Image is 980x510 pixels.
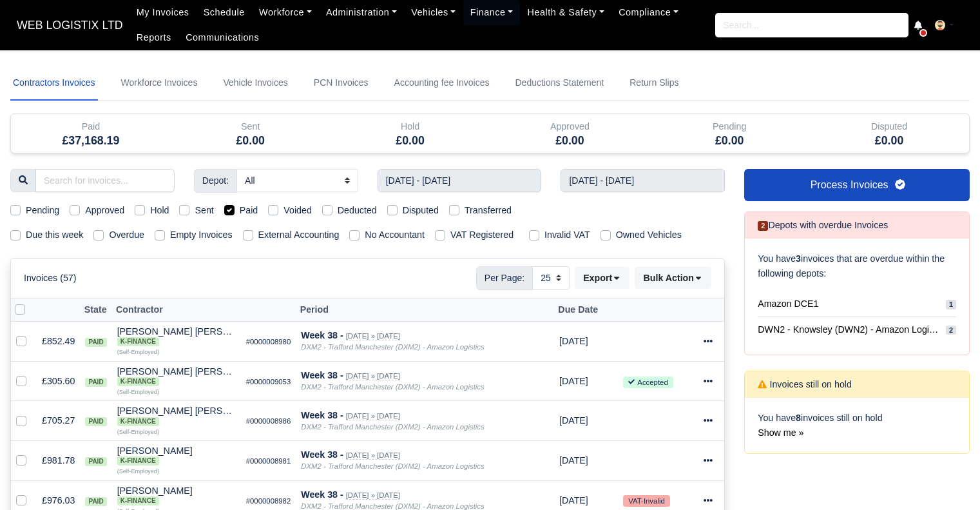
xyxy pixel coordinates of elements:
[246,417,291,425] small: #0000008986
[715,13,908,37] input: Search...
[117,446,236,466] div: [PERSON_NAME] K-Finance
[340,134,481,148] h5: £0.00
[450,228,514,242] label: VAT Registered
[559,495,588,505] span: 8 hours from now
[796,413,801,423] strong: 8
[758,427,803,438] a: Show me »
[476,266,533,289] span: Per Page:
[635,267,711,289] button: Bulk Action
[117,446,236,466] div: [PERSON_NAME]
[117,327,236,346] div: [PERSON_NAME] [PERSON_NAME]
[85,203,124,218] label: Approved
[659,134,800,148] h5: £0.00
[117,486,236,505] div: [PERSON_NAME]
[745,398,969,453] div: You have invoices still on hold
[346,332,400,340] small: [DATE] » [DATE]
[623,495,669,507] small: VAT-Invalid
[37,441,80,481] td: £981.78
[85,497,106,506] span: paid
[296,298,554,322] th: Period
[85,457,106,466] span: paid
[21,134,161,148] h5: £37,168.19
[117,327,236,346] div: [PERSON_NAME] [PERSON_NAME] K-Finance
[85,417,106,426] span: paid
[117,349,159,355] small: (Self-Employed)
[378,169,542,192] input: Start week...
[37,401,80,441] td: £705.27
[559,415,588,426] span: 8 hours from now
[346,491,400,500] small: [DATE] » [DATE]
[365,228,425,242] label: No Accountant
[109,228,144,242] label: Overdue
[301,449,343,460] strong: Week 38 -
[616,228,682,242] label: Owned Vehicles
[117,486,236,505] div: [PERSON_NAME] K-Finance
[559,455,588,466] span: 8 hours from now
[117,496,159,505] span: K-Finance
[758,221,768,231] span: 2
[575,267,629,289] button: Export
[809,114,969,153] div: Disputed
[246,338,291,346] small: #0000008980
[117,367,236,386] div: [PERSON_NAME] [PERSON_NAME] K-Finance
[301,502,484,510] i: DXM2 - Trafford Manchester (DXM2) - Amazon Logistics
[346,372,400,380] small: [DATE] » [DATE]
[258,228,340,242] label: External Accounting
[346,451,400,460] small: [DATE] » [DATE]
[499,119,640,134] div: Approved
[403,203,439,218] label: Disputed
[649,114,809,153] div: Pending
[117,367,236,386] div: [PERSON_NAME] [PERSON_NAME]
[331,114,490,153] div: Hold
[170,228,233,242] label: Empty Invoices
[758,322,941,337] span: DWN2 - Knowsley (DWN2) - Amazon Logistics (L34 7XL)
[561,169,725,192] input: End week...
[301,370,343,380] strong: Week 38 -
[301,462,484,470] i: DXM2 - Trafford Manchester (DXM2) - Amazon Logistics
[119,66,200,101] a: Workforce Invoices
[117,337,159,346] span: K-Finance
[499,134,640,148] h5: £0.00
[659,119,800,134] div: Pending
[301,423,484,431] i: DXM2 - Trafford Manchester (DXM2) - Amazon Logistics
[37,361,80,401] td: £305.60
[171,114,331,153] div: Sent
[340,119,481,134] div: Hold
[346,412,400,420] small: [DATE] » [DATE]
[301,330,343,340] strong: Week 38 -
[117,456,159,466] span: K-Finance
[758,297,818,311] span: Amazon DCE1
[180,119,321,134] div: Sent
[85,378,106,387] span: paid
[559,376,588,386] span: 8 hours from now
[35,169,175,192] input: Search for invoices...
[490,114,649,153] div: Approved
[916,448,980,510] iframe: Chat Widget
[819,134,959,148] h5: £0.00
[465,203,512,218] label: Transferred
[623,377,673,388] small: Accepted
[37,322,80,362] td: £852.49
[246,457,291,465] small: #0000008981
[301,383,484,391] i: DXM2 - Trafford Manchester (DXM2) - Amazon Logistics
[130,25,178,50] a: Reports
[819,119,959,134] div: Disputed
[80,298,111,322] th: State
[758,317,956,342] a: DWN2 - Knowsley (DWN2) - Amazon Logistics (L34 7XL) 2
[392,66,492,101] a: Accounting fee Invoices
[10,13,130,38] a: WEB LOGISTIX LTD
[26,203,59,218] label: Pending
[240,203,258,218] label: Paid
[758,379,852,390] h6: Invoices still on hold
[220,66,290,101] a: Vehicle Invoices
[544,228,590,242] label: Invalid VAT
[26,228,83,242] label: Due this week
[744,169,970,201] a: Process Invoices
[311,66,371,101] a: PCN Invoices
[194,169,237,192] span: Depot:
[338,203,377,218] label: Deducted
[246,378,291,386] small: #0000009053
